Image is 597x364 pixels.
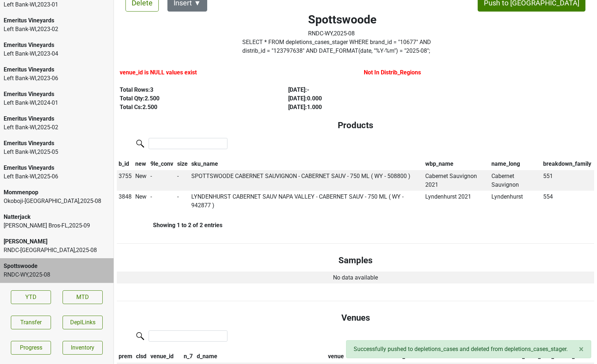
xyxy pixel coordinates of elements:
[120,94,272,103] div: Total Qty: 2.500
[4,164,110,172] div: Emeritus Vineyards
[63,341,103,355] a: Inventory
[4,49,110,58] div: Left Bank-WI , 2023 - 04
[423,191,489,212] td: Lyndenhurst 2021
[195,350,327,363] th: d_name: activate to sort column ascending
[123,255,588,266] h4: Samples
[149,158,175,170] th: 9le_conv: activate to sort column ascending
[149,191,175,212] td: -
[119,173,132,179] span: 3755
[123,313,588,323] h4: Venues
[63,290,103,304] a: MTD
[11,290,51,304] a: YTD
[308,13,376,26] h2: Spottswoode
[4,0,110,9] div: Left Bank-WI , 2023 - 01
[123,120,588,131] h4: Products
[134,170,149,191] td: New
[288,94,440,103] div: [DATE] : 0.000
[4,74,110,83] div: Left Bank-WI , 2023 - 06
[182,350,195,363] th: n_7: activate to sort column ascending
[579,344,584,354] span: ×
[117,158,134,170] th: b_id: activate to sort column descending
[4,188,110,197] div: Mommenpop
[4,213,110,221] div: Natterjack
[490,191,541,212] td: Lyndenhurst
[190,191,424,212] td: LYNDENHURST CABERNET SAUV NAPA VALLEY - CABERNET SAUV - 750 ML ( WY - 942877 )
[11,316,51,329] button: Transfer
[490,158,541,170] th: name_long: activate to sort column ascending
[423,170,489,191] td: Cabernet Sauvignon 2021
[135,350,149,363] th: clsd: activate to sort column ascending
[63,316,103,329] button: DeplLinks
[4,197,110,205] div: Okoboji-[GEOGRAPHIC_DATA] , 2025 - 08
[423,158,489,170] th: wbp_name: activate to sort column ascending
[308,29,376,38] div: RNDC-WY , 2025 - 08
[175,170,189,191] td: -
[4,65,110,74] div: Emeritus Vineyards
[4,246,110,255] div: RNDC-[GEOGRAPHIC_DATA] , 2025 - 08
[541,191,594,212] td: 554
[364,68,421,77] label: Not In Distrib_Regions
[541,170,594,191] td: 551
[134,158,149,170] th: new: activate to sort column ascending
[4,139,110,148] div: Emeritus Vineyards
[175,191,189,212] td: -
[288,103,440,112] div: [DATE] : 1.000
[134,191,149,212] td: New
[4,123,110,132] div: Left Bank-WI , 2025 - 02
[4,148,110,156] div: Left Bank-WI , 2025 - 05
[4,270,110,279] div: RNDC-WY , 2025 - 08
[175,158,189,170] th: size: activate to sort column ascending
[541,158,594,170] th: breakdown_family: activate to sort column ascending
[190,170,424,191] td: SPOTTSWOODE CABERNET SAUVIGNON - CABERNET SAUV - 750 ML ( WY - 508800 )
[327,350,398,363] th: venue: activate to sort column ascending
[4,172,110,181] div: Left Bank-WI , 2025 - 06
[117,350,135,363] th: prem: activate to sort column descending
[149,170,175,191] td: -
[4,114,110,123] div: Emeritus Vineyards
[4,25,110,34] div: Left Bank-WI , 2023 - 02
[242,38,443,55] label: Click to copy query
[11,341,51,355] a: Progress
[4,237,110,246] div: [PERSON_NAME]
[490,170,541,191] td: Cabernet Sauvignon
[149,350,182,363] th: venue_id: activate to sort column ascending
[4,262,110,270] div: Spottswoode
[190,158,424,170] th: sku_name: activate to sort column ascending
[346,340,591,358] div: Successfully pushed to depletions_cases and deleted from depletions_cases_stager.
[117,272,594,284] td: No data available
[4,16,110,25] div: Emeritus Vineyards
[288,86,440,94] div: [DATE] : -
[4,41,110,49] div: Emeritus Vineyards
[120,103,272,112] div: Total Cs: 2.500
[4,99,110,107] div: Left Bank-WI , 2024 - 01
[117,222,222,229] div: Showing 1 to 2 of 2 entries
[120,68,197,77] label: venue_id is NULL values exist
[4,90,110,99] div: Emeritus Vineyards
[4,221,110,230] div: [PERSON_NAME] Bros-FL , 2025 - 09
[119,193,132,200] span: 3848
[120,86,272,94] div: Total Rows: 3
